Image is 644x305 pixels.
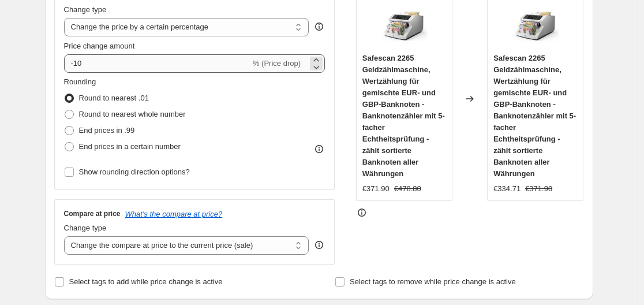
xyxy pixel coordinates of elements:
[79,126,135,135] span: End prices in .99
[79,110,186,118] span: Round to nearest whole number
[64,224,107,232] span: Change type
[381,3,427,49] img: 71CQwqe-82L_80x.jpg
[125,210,223,218] button: What's the compare at price?
[64,5,107,14] span: Change type
[69,277,223,286] span: Select tags to add while price change is active
[350,277,516,286] span: Select tags to remove while price change is active
[253,59,301,68] span: % (Price drop)
[493,183,521,195] div: €334.71
[79,142,181,151] span: End prices in a certain number
[362,183,390,195] div: €371.90
[79,168,190,176] span: Show rounding direction options?
[512,3,559,49] img: 71CQwqe-82L_80x.jpg
[525,183,552,195] strike: €371.90
[64,77,96,86] span: Rounding
[362,54,445,178] span: Safescan 2265 Geldzählmaschine, Wertzählung für gemischte EUR- und GBP-Banknoten - Banknotenzähle...
[64,42,135,50] span: Price change amount
[313,21,325,32] div: help
[64,54,250,73] input: -15
[64,209,121,218] h3: Compare at price
[394,183,421,195] strike: €478.80
[313,239,325,251] div: help
[493,54,576,178] span: Safescan 2265 Geldzählmaschine, Wertzählung für gemischte EUR- und GBP-Banknoten - Banknotenzähle...
[79,94,149,102] span: Round to nearest .01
